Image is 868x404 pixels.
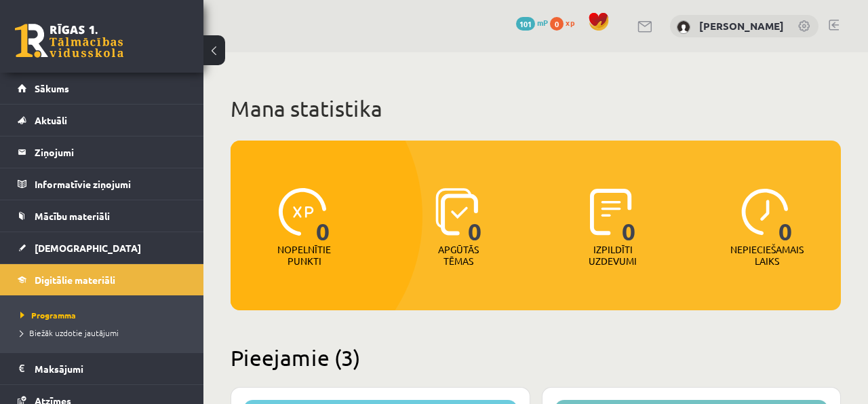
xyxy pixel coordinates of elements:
h2: Pieejamie (3) [231,344,841,371]
legend: Informatīvie ziņojumi [35,168,186,200]
span: Digitālie materiāli [35,274,115,286]
span: Biežāk uzdotie jautājumi [20,327,119,338]
a: 0 xp [550,17,581,28]
p: Nopelnītie punkti [277,244,331,267]
img: icon-xp-0682a9bc20223a9ccc6f5883a126b849a74cddfe5390d2b41b4391c66f2066e7.svg [279,188,326,236]
legend: Maksājumi [35,353,186,384]
span: Sākums [35,82,69,94]
span: Programma [20,310,76,320]
img: icon-learned-topics-4a711ccc23c960034f471b6e78daf4a3bad4a20eaf4de84257b87e66633f6470.svg [435,188,478,236]
a: [PERSON_NAME] [699,19,784,33]
a: Informatīvie ziņojumi [18,168,186,200]
h1: Mana statistika [231,95,841,122]
a: Biežāk uzdotie jautājumi [20,327,190,339]
a: Maksājumi [18,353,186,384]
img: icon-clock-7be60019b62300814b6bd22b8e044499b485619524d84068768e800edab66f18.svg [741,188,789,236]
span: 101 [516,17,535,31]
p: Nepieciešamais laiks [730,244,804,267]
a: Aktuāli [18,105,186,136]
a: Mācību materiāli [18,200,186,232]
a: Digitālie materiāli [18,264,186,295]
a: Rīgas 1. Tālmācības vidusskola [15,24,123,58]
span: 0 [550,17,564,31]
span: Mācību materiāli [35,210,110,222]
a: 101 mP [516,17,548,28]
a: Sākums [18,73,186,104]
a: [DEMOGRAPHIC_DATA] [18,232,186,263]
legend: Ziņojumi [35,136,186,168]
span: 0 [468,188,482,244]
span: 0 [622,188,636,244]
span: Aktuāli [35,114,67,126]
span: [DEMOGRAPHIC_DATA] [35,242,141,254]
a: Ziņojumi [18,136,186,168]
img: icon-completed-tasks-ad58ae20a441b2904462921112bc710f1caf180af7a3daa7317a5a94f2d26646.svg [590,188,632,236]
p: Izpildīti uzdevumi [587,244,639,267]
span: mP [537,17,548,28]
span: xp [566,17,574,28]
a: Programma [20,309,190,321]
p: Apgūtās tēmas [432,244,485,267]
span: 0 [316,188,330,244]
img: Jegors Rogoļevs [677,20,690,34]
span: 0 [778,188,793,244]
